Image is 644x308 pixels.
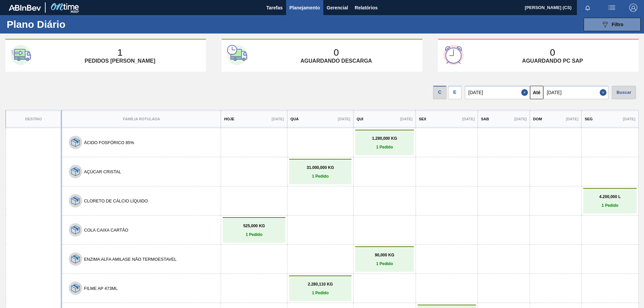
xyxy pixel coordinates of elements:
p: 31.000,000 KG [291,165,350,170]
img: 7hKVVNeldsGH5KwE07rPnOGsQy+SHCf9ftlnweef0E1el2YcIeEt5yaNqj+jPq4oMsVpG1vCxiwYEd4SvddTlxqBvEWZPhf52... [71,167,80,176]
a: 4.200,000 L1 Pedido [585,194,635,208]
img: Logout [629,4,637,12]
div: C [433,86,446,99]
span: Relatórios [355,4,378,12]
p: [DATE] [400,117,413,121]
button: Close [521,86,530,99]
p: [DATE] [623,117,635,121]
p: 1 Pedido [291,174,350,179]
p: 0 [550,47,555,58]
button: Até [530,86,543,99]
p: 1 Pedido [224,232,284,237]
img: userActions [608,4,616,12]
a: 2.280,110 KG1 Pedido [291,282,350,295]
div: Visão data de Coleta [433,84,446,99]
p: [DATE] [338,117,350,121]
button: CLORETO DE CÁLCIO LÍQUIDO [84,198,148,203]
p: Sex [419,117,426,121]
button: Filtro [584,18,641,31]
p: 1 Pedido [585,203,635,208]
p: 1 Pedido [357,145,412,149]
p: 525,000 KG [224,224,284,228]
h1: Plano Diário [7,20,124,28]
a: 90,000 KG1 Pedido [357,253,412,266]
p: 4.200,000 L [585,194,635,199]
img: second-card-icon [227,45,247,65]
p: 90,000 KG [357,253,412,257]
p: 0 [334,47,339,58]
span: Planejamento [289,4,320,12]
p: 2.280,110 KG [291,282,350,287]
span: Filtro [612,22,624,27]
th: Família Rotulada [61,110,221,128]
div: E [448,86,462,99]
p: Sab [481,117,489,121]
a: 525,000 KG1 Pedido [224,224,284,237]
input: dd/mm/yyyy [543,86,608,99]
img: third-card-icon [443,45,464,65]
p: [DATE] [514,117,527,121]
input: dd/mm/yyyy [465,86,530,99]
span: Gerencial [327,4,348,12]
th: Destino [6,110,61,128]
p: 1 [117,47,123,58]
button: FILME AP 473ML [84,286,117,291]
button: AÇÚCAR CRISTAL [84,169,121,174]
p: Qui [357,117,363,121]
button: COLA CAIXA CARTÃO [84,228,128,233]
div: Buscar [612,86,636,99]
p: [DATE] [462,117,475,121]
p: Aguardando PC SAP [522,58,583,64]
p: Pedidos [PERSON_NAME] [85,58,155,64]
button: ENZIMA ALFA AMILASE NÃO TERMOESTAVEL [84,257,176,262]
p: Qua [290,117,299,121]
p: [DATE] [272,117,284,121]
img: first-card-icon [11,45,31,65]
a: 1.280,000 KG1 Pedido [357,136,412,149]
img: 7hKVVNeldsGH5KwE07rPnOGsQy+SHCf9ftlnweef0E1el2YcIeEt5yaNqj+jPq4oMsVpG1vCxiwYEd4SvddTlxqBvEWZPhf52... [71,196,80,205]
p: 1 Pedido [357,261,412,266]
button: Close [600,86,608,99]
button: Notificações [577,3,598,12]
button: ÁCIDO FOSFÓRICO 85% [84,140,134,145]
p: Dom [533,117,542,121]
p: 1 Pedido [291,291,350,295]
img: 7hKVVNeldsGH5KwE07rPnOGsQy+SHCf9ftlnweef0E1el2YcIeEt5yaNqj+jPq4oMsVpG1vCxiwYEd4SvddTlxqBvEWZPhf52... [71,138,80,147]
img: 7hKVVNeldsGH5KwE07rPnOGsQy+SHCf9ftlnweef0E1el2YcIeEt5yaNqj+jPq4oMsVpG1vCxiwYEd4SvddTlxqBvEWZPhf52... [71,255,80,263]
p: Aguardando descarga [301,58,372,64]
p: Seg [585,117,593,121]
p: [DATE] [566,117,578,121]
p: Hoje [224,117,234,121]
span: Tarefas [266,4,283,12]
p: 1.280,000 KG [357,136,412,141]
a: 31.000,000 KG1 Pedido [291,165,350,179]
img: 7hKVVNeldsGH5KwE07rPnOGsQy+SHCf9ftlnweef0E1el2YcIeEt5yaNqj+jPq4oMsVpG1vCxiwYEd4SvddTlxqBvEWZPhf52... [71,226,80,234]
div: Visão Data de Entrega [448,84,462,99]
img: TNhmsLtSVTkK8tSr43FrP2fwEKptu5GPRR3wAAAABJRU5ErkJggg== [9,5,41,11]
img: 7hKVVNeldsGH5KwE07rPnOGsQy+SHCf9ftlnweef0E1el2YcIeEt5yaNqj+jPq4oMsVpG1vCxiwYEd4SvddTlxqBvEWZPhf52... [71,284,80,293]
